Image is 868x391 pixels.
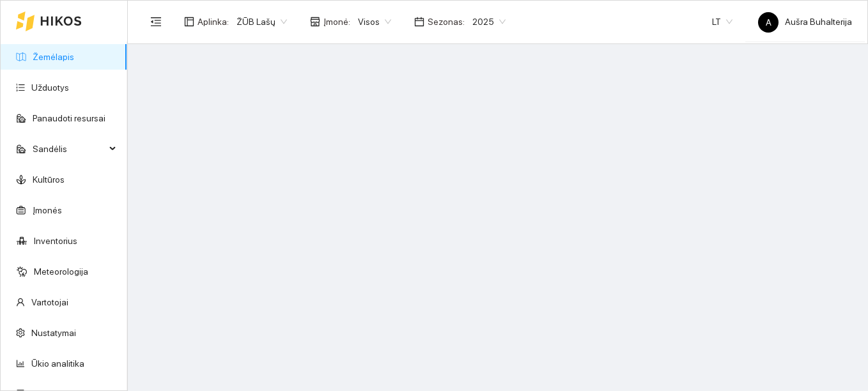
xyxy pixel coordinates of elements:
span: ŽŪB Lašų [236,12,287,31]
span: Sezonas : [428,15,465,29]
span: layout [184,17,194,27]
a: Žemėlapis [33,52,74,62]
a: Užduotys [31,82,69,93]
a: Panaudoti resursai [33,113,105,123]
button: menu-fold [143,9,169,34]
span: Aušra Buhalterija [758,17,852,27]
span: menu-fold [150,16,162,27]
span: Visos [358,12,391,31]
a: Kultūros [33,174,65,185]
a: Inventorius [34,236,77,246]
span: 2025 [472,12,506,31]
span: shop [310,17,320,27]
a: Ūkio analitika [31,358,84,369]
span: Įmonė : [323,15,350,29]
span: calendar [414,17,424,27]
a: Meteorologija [34,266,88,277]
span: Aplinka : [198,15,229,29]
a: Įmonės [33,205,62,215]
span: A [766,12,771,33]
a: Nustatymai [31,328,76,338]
span: Sandėlis [33,136,105,162]
a: Vartotojai [31,297,68,307]
span: LT [712,12,732,31]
